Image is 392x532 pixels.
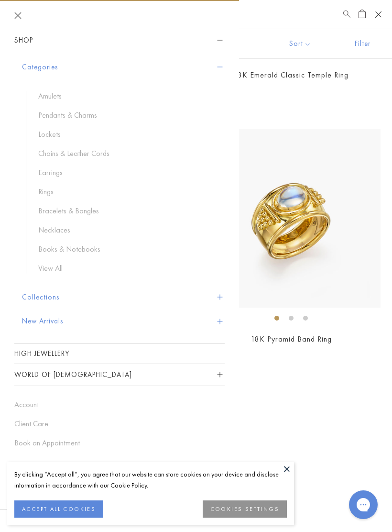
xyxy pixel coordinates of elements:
a: Search [343,9,350,20]
a: Book an Appointment [14,438,225,448]
button: Show sort by [268,29,333,58]
button: New Arrivals [22,309,225,333]
a: Lockets [38,129,215,140]
a: Client Care [14,419,225,429]
button: ACCEPT ALL COOKIES [14,500,103,518]
a: Chains & Leather Cords [38,148,215,159]
a: Necklaces [38,225,215,235]
button: Categories [22,55,225,79]
a: Rings [38,187,215,197]
div: By clicking “Accept all”, you agree that our website can store cookies on your device and disclos... [14,469,287,491]
a: Account [14,399,225,410]
button: Collections [22,285,225,310]
a: Open Shopping Bag [359,9,366,20]
nav: Sidebar navigation [14,30,225,386]
button: COOKIES SETTINGS [203,500,287,518]
a: High Jewellery [14,344,225,364]
button: Close navigation [14,12,22,19]
button: Show filters [333,29,392,58]
iframe: Gorgias live chat messenger [344,487,382,522]
a: Earrings [38,167,215,178]
button: World of [DEMOGRAPHIC_DATA] [14,364,225,386]
a: 18K Emerald Classic Temple Ring [234,70,348,80]
a: Bracelets & Bangles [38,206,215,216]
button: Shop [14,30,225,51]
button: Open navigation [371,7,385,22]
a: View All [38,263,215,274]
a: Pendants & Charms [38,110,215,121]
a: Amulets [38,91,215,101]
a: 18K Pyramid Band Ring [251,334,332,344]
a: Books & Notebooks [38,244,215,255]
img: 18K Pyramid Band Ring [202,129,381,308]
